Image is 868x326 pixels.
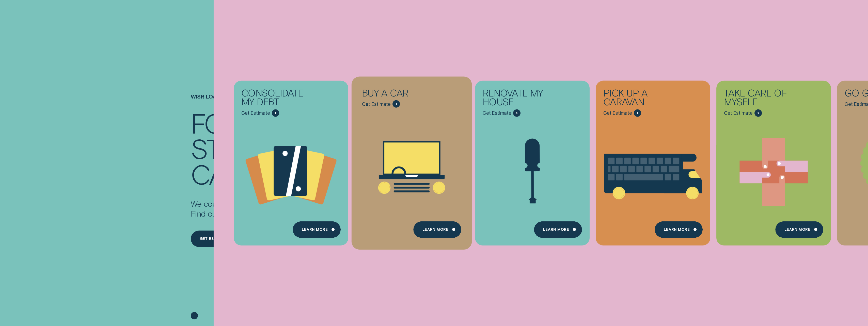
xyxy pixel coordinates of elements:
div: stuff [191,135,265,161]
div: For [191,110,239,135]
h4: For the stuff that can't wait [191,110,333,186]
div: Consolidate my debt [241,88,314,109]
span: Get Estimate [603,110,632,116]
a: Consolidate my debt - Learn more [234,80,348,241]
div: Renovate My House [483,88,556,109]
a: Take care of myself - Learn more [716,80,831,241]
h1: Wisr loans [191,93,333,110]
a: Buy a car - Learn more [354,80,469,241]
span: Get Estimate [241,110,270,116]
p: We could all use a hand from time to time. Find out how Wisr loans can support you. [191,199,333,218]
a: Learn more [775,221,823,238]
span: Get Estimate [362,101,391,107]
a: Learn more [293,221,341,238]
span: Get Estimate [483,110,511,116]
div: Buy a car [362,88,435,100]
a: Pick up a caravan - Learn more [596,80,710,241]
a: Renovate My House - Learn more [475,80,590,241]
div: can't [191,161,260,186]
a: Learn More [655,221,703,238]
div: Pick up a caravan [603,88,676,109]
a: Get estimate [191,231,237,247]
div: Take care of myself [724,88,797,109]
a: Learn More [413,221,461,238]
span: Get Estimate [724,110,753,116]
a: Learn more [534,221,582,238]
